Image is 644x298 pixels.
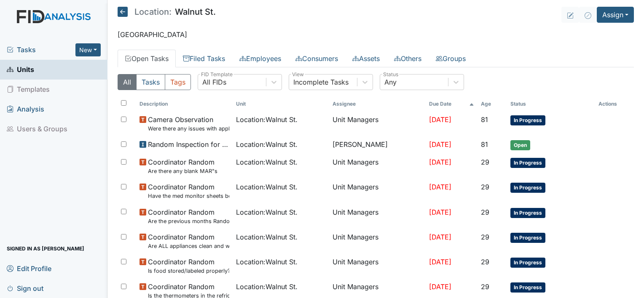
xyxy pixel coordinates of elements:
th: Actions [595,97,634,111]
span: Coordinator Random Are the previous months Random Inspections completed? [148,207,229,225]
td: Unit Managers [329,204,426,229]
button: All [118,74,137,90]
a: Consumers [288,50,345,67]
span: Location : Walnut St. [236,232,298,242]
td: Unit Managers [329,154,426,178]
small: Are there any blank MAR"s [148,167,217,175]
a: Tasks [7,45,75,55]
span: [DATE] [429,208,451,216]
span: In Progress [510,258,545,268]
span: Random Inspection for Evening [148,139,229,149]
span: Coordinator Random Are there any blank MAR"s [148,157,217,175]
a: Open Tasks [118,50,176,67]
th: Assignee [329,97,426,111]
a: Filed Tasks [176,50,232,67]
span: 29 [481,208,489,216]
th: Toggle SortBy [507,97,595,111]
span: 29 [481,158,489,166]
span: [DATE] [429,140,451,149]
span: In Progress [510,282,545,293]
span: Camera Observation Were there any issues with applying topical medications? ( Starts at the top o... [148,114,229,133]
button: Tags [165,74,191,90]
td: Unit Managers [329,229,426,253]
td: Unit Managers [329,253,426,278]
span: [DATE] [429,258,451,266]
span: 29 [481,282,489,291]
small: Are ALL appliances clean and working properly? [148,242,229,250]
div: Any [384,77,397,87]
span: 29 [481,233,489,241]
button: Tasks [136,74,165,90]
span: 81 [481,115,488,124]
th: Toggle SortBy [136,97,233,111]
p: [GEOGRAPHIC_DATA] [118,29,634,40]
button: New [75,43,101,56]
th: Toggle SortBy [478,97,507,111]
span: [DATE] [429,282,451,291]
span: [DATE] [429,183,451,191]
small: Were there any issues with applying topical medications? ( Starts at the top of MAR and works the... [148,125,229,133]
a: Others [387,50,429,67]
span: [DATE] [429,115,451,124]
span: Location : Walnut St. [236,182,298,192]
span: 29 [481,258,489,266]
th: Toggle SortBy [426,97,478,111]
div: Type filter [118,74,191,90]
span: [DATE] [429,158,451,166]
span: Coordinator Random Are ALL appliances clean and working properly? [148,232,229,250]
span: In Progress [510,183,545,193]
input: Toggle All Rows Selected [121,100,126,106]
span: Signed in as [PERSON_NAME] [7,242,84,255]
span: Location : Walnut St. [236,114,298,125]
td: Unit Managers [329,111,426,136]
span: In Progress [510,233,545,243]
span: 81 [481,140,488,149]
span: Sign out [7,282,43,295]
span: Location : Walnut St. [236,282,298,292]
div: Incomplete Tasks [293,77,349,87]
td: [PERSON_NAME] [329,136,426,154]
small: Are the previous months Random Inspections completed? [148,217,229,225]
a: Assets [345,50,387,67]
div: All FIDs [202,77,226,87]
h5: Walnut St. [118,7,216,17]
span: Location : Walnut St. [236,139,298,149]
span: Coordinator Random Have the med monitor sheets been filled out? [148,182,229,200]
td: Unit Managers [329,178,426,203]
span: In Progress [510,115,545,125]
button: Assign [597,7,634,23]
span: In Progress [510,208,545,218]
span: Open [510,140,530,150]
span: 29 [481,183,489,191]
span: Location: [134,8,172,16]
span: Location : Walnut St. [236,207,298,217]
span: Coordinator Random Is food stored/labeled properly? [148,257,229,275]
span: Analysis [7,103,44,116]
span: Location : Walnut St. [236,157,298,167]
span: Edit Profile [7,262,51,275]
small: Have the med monitor sheets been filled out? [148,192,229,200]
span: In Progress [510,158,545,168]
th: Toggle SortBy [233,97,329,111]
a: Employees [232,50,288,67]
small: Is food stored/labeled properly? [148,267,229,275]
span: Units [7,63,34,76]
span: Location : Walnut St. [236,257,298,267]
span: [DATE] [429,233,451,241]
a: Groups [429,50,473,67]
